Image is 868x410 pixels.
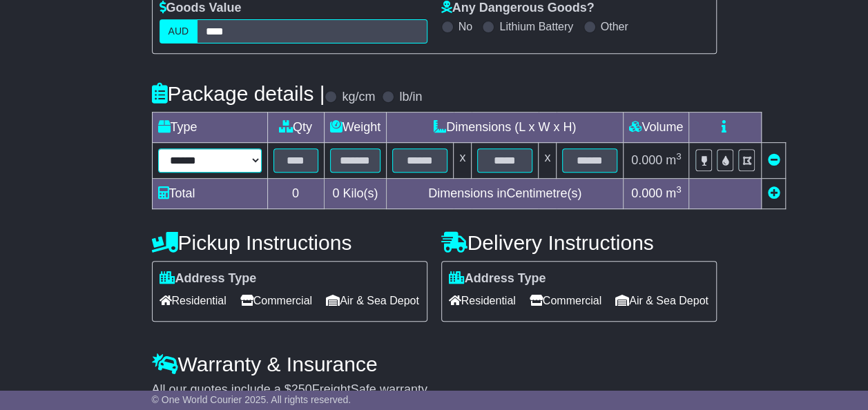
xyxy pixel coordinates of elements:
h4: Delivery Instructions [441,231,717,254]
sup: 3 [676,184,682,195]
span: 250 [291,382,312,396]
span: 0.000 [631,153,662,167]
span: © One World Courier 2025. All rights reserved. [152,394,351,405]
label: AUD [160,19,198,43]
label: Address Type [160,271,257,286]
td: Dimensions (L x W x H) [387,113,624,143]
span: 0.000 [631,186,662,200]
a: Add new item [767,186,780,200]
span: Residential [160,290,226,311]
h4: Package details | [152,82,325,105]
td: Volume [624,113,689,143]
span: Air & Sea Depot [615,290,708,311]
td: Dimensions in Centimetre(s) [387,179,624,209]
label: Address Type [449,271,546,286]
span: m [666,153,682,167]
span: 0 [332,186,339,200]
span: Air & Sea Depot [326,290,419,311]
span: Residential [449,290,516,311]
td: Qty [267,113,324,143]
td: 0 [267,179,324,209]
label: Lithium Battery [499,20,573,33]
label: lb/in [399,90,422,105]
a: Remove this item [767,153,780,167]
label: Goods Value [160,1,242,16]
span: m [666,186,682,200]
label: Any Dangerous Goods? [441,1,595,16]
td: x [454,143,472,179]
sup: 3 [676,151,682,162]
td: Weight [324,113,387,143]
label: No [459,20,472,33]
td: Total [152,179,267,209]
span: Commercial [240,290,312,311]
span: Commercial [530,290,601,311]
label: kg/cm [342,90,375,105]
td: Type [152,113,267,143]
label: Other [601,20,628,33]
td: x [539,143,557,179]
td: Kilo(s) [324,179,387,209]
h4: Warranty & Insurance [152,353,717,375]
h4: Pickup Instructions [152,231,427,254]
div: All our quotes include a $ FreightSafe warranty. [152,382,717,398]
